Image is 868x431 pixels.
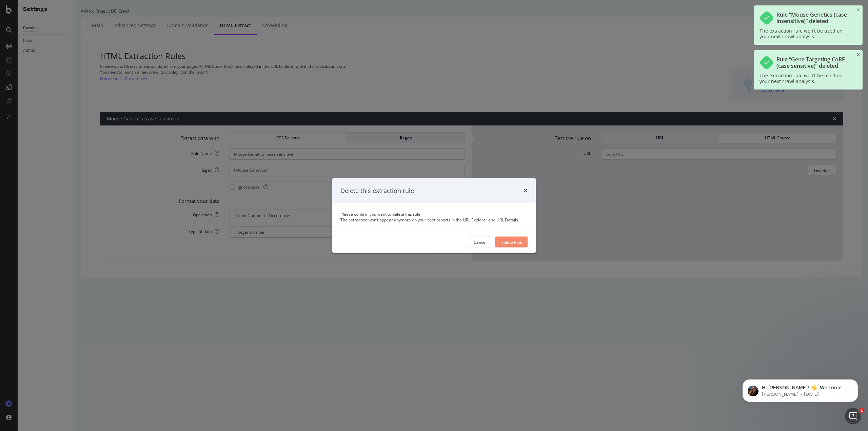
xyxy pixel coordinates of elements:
[495,237,528,248] button: Delete Rule
[776,12,850,24] div: Rule “Mouse Genetics (case insensitive)” deleted
[759,73,850,84] div: The extraction rule won’t be used on your next crawl analysis.
[332,178,536,253] div: modal
[845,408,861,424] iframe: Intercom live chat
[776,56,850,69] div: Rule “Gene Targeting CoRE (case sensitive)” deleted
[759,28,850,39] div: The extraction rule won’t be used on your next crawl analysis.
[857,8,860,12] div: close toast
[340,186,414,195] div: Delete this extraction rule
[859,408,864,413] span: 1
[857,53,860,57] div: close toast
[29,20,117,59] span: Hi [PERSON_NAME]! 👋 Welcome to Botify chat support! Have a question? Reply to this message and ou...
[340,211,528,223] div: Please confirm you want to delete this rule. The extraction won’t appear anymore on your next rep...
[474,239,487,245] div: Cancel
[524,186,528,195] div: times
[29,26,117,32] p: Message from Laura, sent 3w ago
[732,365,868,413] iframe: Intercom notifications message
[468,237,492,248] button: Cancel
[500,239,522,245] div: Delete Rule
